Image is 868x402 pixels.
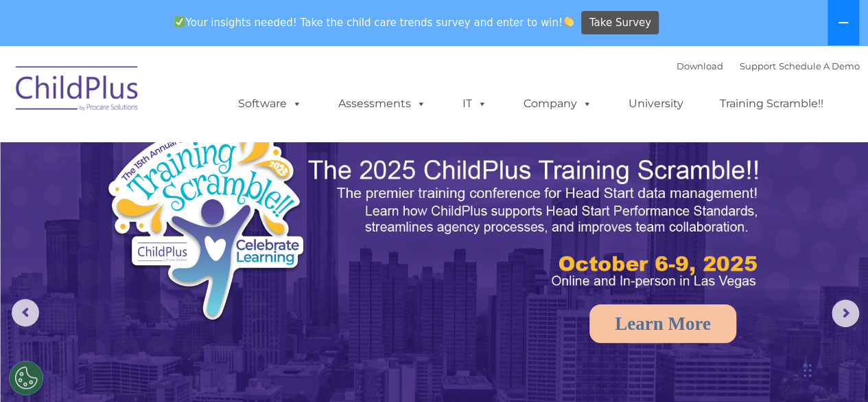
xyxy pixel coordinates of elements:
a: Schedule A Demo [779,60,860,71]
iframe: Chat Widget [799,336,868,402]
a: Download [677,60,723,71]
a: Training Scramble!! [706,90,837,118]
a: Learn More [589,304,736,343]
span: Take Survey [589,11,651,35]
a: University [615,90,697,118]
a: Company [510,90,606,118]
span: Your insights needed! Take the child care trends survey and enter to win! [169,9,580,36]
a: IT [449,90,501,118]
a: Take Survey [581,11,659,35]
span: Last name [191,91,233,101]
a: Assessments [325,90,440,118]
img: 👏 [563,16,574,27]
a: Support [740,60,776,71]
span: Phone number [191,147,249,157]
button: Cookies Settings [9,361,43,395]
img: ChildPlus by Procare Solutions [9,56,146,125]
font: | [677,60,860,71]
a: Software [224,90,316,118]
div: Drag [804,350,812,391]
img: ✅ [174,16,185,27]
